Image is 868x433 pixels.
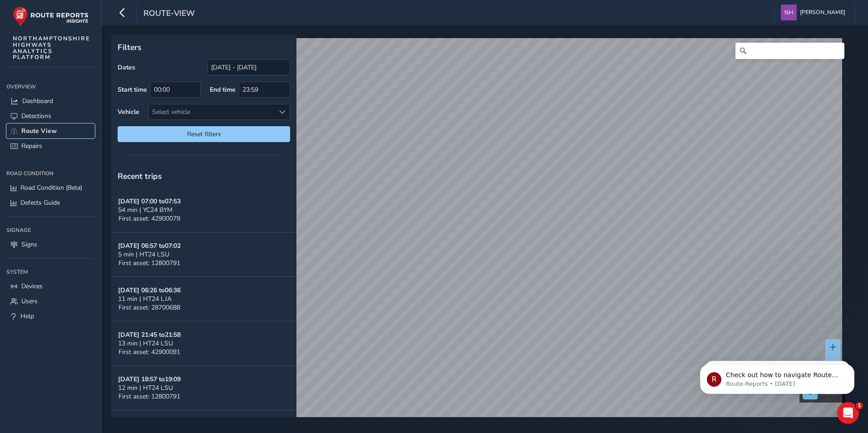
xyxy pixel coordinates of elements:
a: Detections [6,108,95,123]
strong: [DATE] 21:45 to 21:58 [118,330,181,339]
span: Users [21,297,38,305]
a: Signs [6,237,95,252]
span: First asset: 12800791 [118,392,180,401]
div: Select vehicle [149,104,275,119]
span: Road Condition (Beta) [20,183,82,192]
label: End time [210,85,236,94]
a: Users [6,294,95,309]
label: Vehicle [118,108,139,116]
span: 13 min | HT24 LSU [118,339,173,348]
div: Road Condition [6,167,95,180]
span: Route View [21,127,57,135]
span: Devices [21,282,43,290]
span: Help [20,312,34,320]
img: rr logo [13,6,89,27]
div: System [6,265,95,279]
p: Filters [118,41,290,53]
span: Dashboard [22,97,53,105]
button: [DATE] 07:00 to07:5354 min | YC24 BYMFirst asset: 42900079 [111,188,296,232]
span: Defects Guide [20,198,60,207]
canvas: Map [114,38,842,428]
button: [DATE] 18:57 to19:0912 min | HT24 LSUFirst asset: 12800791 [111,366,296,410]
span: 11 min | HT24 LJA [118,295,172,303]
strong: [DATE] 06:57 to 07:02 [118,241,181,250]
a: Repairs [6,138,95,153]
a: Defects Guide [6,195,95,210]
span: Recent trips [118,171,162,182]
span: Reset filters [124,130,283,138]
input: Search [735,43,844,59]
button: [DATE] 06:26 to06:3611 min | HT24 LJAFirst asset: 28700688 [111,277,296,321]
span: [PERSON_NAME] [800,5,845,20]
span: Detections [21,112,51,120]
div: Signage [6,223,95,237]
span: 5 min | HT24 LSU [118,250,169,259]
span: First asset: 28700688 [118,303,180,312]
label: Dates [118,63,135,72]
span: First asset: 42900079 [118,214,180,223]
span: 1 [856,402,863,409]
span: Repairs [21,142,42,150]
button: [DATE] 06:57 to07:025 min | HT24 LSUFirst asset: 12800791 [111,232,296,277]
button: [PERSON_NAME] [781,5,848,20]
span: route-view [143,8,195,20]
strong: [DATE] 07:00 to 07:53 [118,197,181,206]
a: Devices [6,279,95,294]
a: Dashboard [6,93,95,108]
a: Route View [6,123,95,138]
button: [DATE] 21:45 to21:5813 min | HT24 LSUFirst asset: 42900091 [111,321,296,366]
a: Help [6,309,95,324]
button: Reset filters [118,126,290,142]
strong: [DATE] 18:57 to 19:09 [118,375,181,384]
span: 12 min | HT24 LSU [118,384,173,392]
div: Overview [6,80,95,93]
span: First asset: 42900091 [118,348,180,356]
span: 54 min | YC24 BYM [118,206,173,214]
span: Signs [21,240,37,249]
span: NORTHAMPTONSHIRE HIGHWAYS ANALYTICS PLATFORM [13,35,90,60]
a: Road Condition (Beta) [6,180,95,195]
strong: [DATE] 06:26 to 06:36 [118,286,181,295]
span: First asset: 12800791 [118,259,180,267]
iframe: Intercom live chat [837,402,859,424]
iframe: Intercom notifications message [686,345,868,408]
label: Start time [118,85,147,94]
img: diamond-layout [781,5,797,20]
